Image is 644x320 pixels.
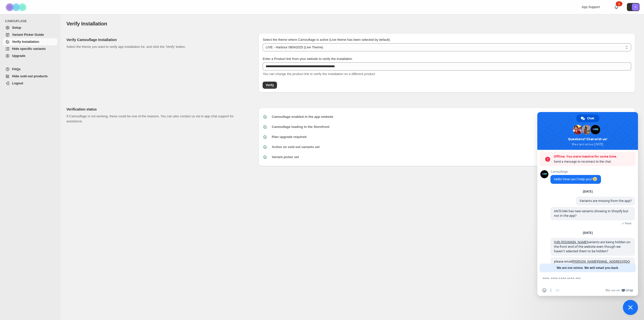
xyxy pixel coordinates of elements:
[554,209,628,218] span: ANTI-04A has new variants showing in Shopify but not in the app?
[606,288,620,292] span: We run on
[4,0,29,14] img: Camouflage
[606,288,633,292] a: We run onCrisp
[554,240,588,244] a: [URL][DOMAIN_NAME]
[263,72,375,76] span: You can change the product link to verify the installation on a different product
[583,231,593,234] div: [DATE]
[3,80,57,87] a: Logout
[554,177,597,181] span: Hello! How can I help you?
[12,81,23,85] span: Logout
[3,73,57,80] a: Hide sold out products
[634,6,636,9] text: S
[625,222,631,225] span: Read
[3,24,57,31] a: Setup
[542,288,546,292] span: Insert an emoji
[66,114,251,124] p: If Camouflage is not working, these could be one of the reasons. You can also contact us via in-a...
[266,83,274,87] span: Verify
[554,259,630,268] a: [PERSON_NAME][EMAIL_ADDRESS][DOMAIN_NAME]
[66,44,251,49] p: Select the theme you want to verify app installation for, and click the 'Verify' button.
[3,66,57,73] a: FAQs
[587,115,594,122] span: Chat
[554,240,630,253] span: variants are being hidden on the front end of the website even though we haven't selected them to...
[263,82,277,89] button: Verify
[272,125,329,129] b: Camouflage loading in the Storefront
[632,4,639,11] span: Avatar with initials S
[626,288,633,292] span: Crisp
[580,199,631,203] span: Variants are missing from the app?
[12,33,44,37] span: Variant Picker Guide
[557,264,619,272] span: We are not online. We will email you back.
[12,26,21,29] span: Setup
[616,1,622,6] div: 1
[623,300,638,315] a: Close chat
[5,19,58,23] span: CAMOUFLAGE
[66,107,251,112] h2: Verification status
[12,54,25,58] span: Upgrade
[12,67,21,71] span: FAQs
[12,74,48,78] span: Hide sold out products
[554,159,633,164] span: Send a message to reconnect to the chat.
[583,190,593,193] div: [DATE]
[582,5,600,9] span: App Support
[66,21,107,26] span: Verify Installation
[3,45,57,52] a: Hide specific variants
[272,135,306,139] b: Plan upgrade required
[12,47,46,51] span: Hide specific variants
[550,170,601,173] span: Camouflage
[263,57,352,61] span: Enter a Product link from your website to verify the installation
[542,272,623,285] textarea: Compose your message...
[576,115,599,122] a: Chat
[272,115,333,119] b: Camouflage enabled in the app embeds
[554,259,630,268] span: please email
[3,38,57,45] a: Verify Installation
[272,145,319,149] b: Action on sold out variants set
[627,3,639,11] button: Avatar with initials S
[12,40,39,44] span: Verify Installation
[3,31,57,38] a: Variant Picker Guide
[66,37,251,42] h2: Verify Camouflage Installation
[614,5,619,10] a: 1
[272,155,299,159] b: Variant picker set
[3,52,57,59] a: Upgrade
[554,154,633,159] span: Offline. You were inactive for some time.
[263,38,390,42] span: Select the theme where Camouflage is active (Live theme has been selected by default)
